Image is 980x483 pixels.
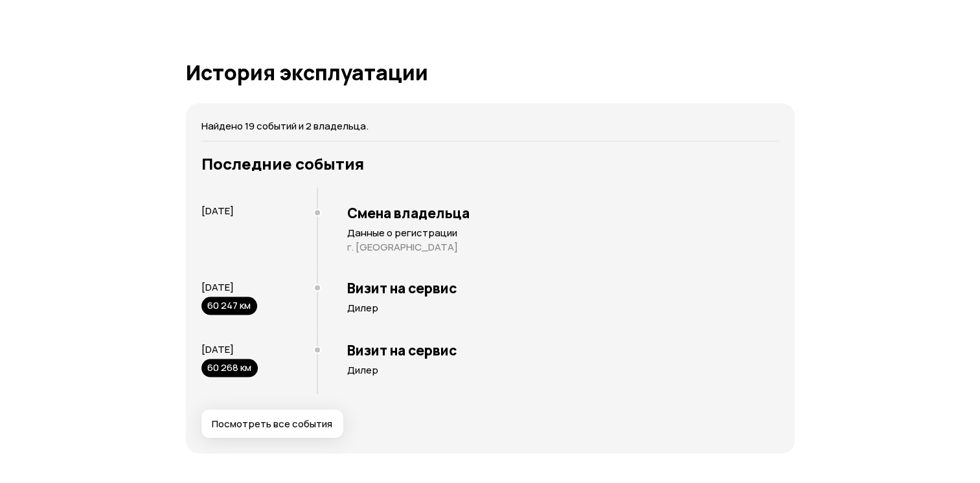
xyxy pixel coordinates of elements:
[212,418,332,431] span: Посмотреть все события
[186,61,795,84] h1: История эксплуатации
[201,119,779,133] p: Найдено 19 событий и 2 владельца.
[347,280,779,297] h3: Визит на сервис
[347,227,779,240] p: Данные о регистрации
[347,241,779,254] p: г. [GEOGRAPHIC_DATA]
[201,410,343,438] button: Посмотреть все события
[201,204,234,218] span: [DATE]
[347,205,779,221] h3: Смена владельца
[201,280,234,294] span: [DATE]
[347,364,779,377] p: Дилер
[201,155,779,173] h3: Последние события
[201,343,234,356] span: [DATE]
[347,342,779,359] h3: Визит на сервис
[347,302,779,315] p: Дилер
[201,297,257,315] div: 60 247 км
[201,359,258,377] div: 60 268 км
